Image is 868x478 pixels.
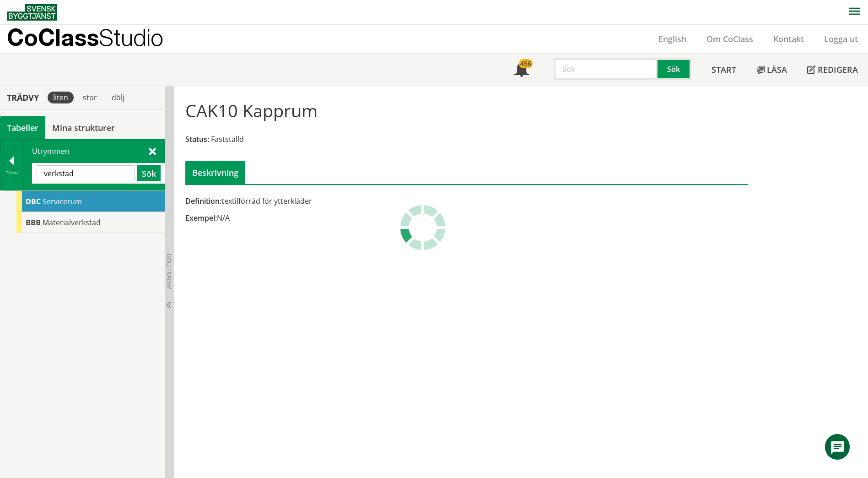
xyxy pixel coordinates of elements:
span: Definition: [185,196,221,206]
div: N/A [185,213,555,223]
span: Status: [185,134,209,144]
span: Materialverkstad [43,217,101,228]
span: DBC [26,196,41,206]
span: Redigera [818,64,858,75]
button: Sök [658,58,691,80]
a: 456 [504,54,539,86]
h1: CAK10 Kapprum [185,100,318,120]
div: stor [77,92,102,103]
input: Sök [37,165,135,181]
span: Fastställd [211,134,244,144]
span: Start [712,64,736,75]
span: Servicerum [43,196,82,206]
span: Exempel: [185,213,217,223]
a: Läsa [746,54,797,86]
div: Gå till informationssidan för CoClass Studio [16,212,165,233]
a: Kontakt [763,33,814,44]
a: Redigera [797,54,868,86]
span: Stäng sök [149,146,156,156]
span: Dölj trädvy [165,254,173,289]
p: CoClass [7,32,163,43]
div: 456 [519,59,533,68]
img: Laddar [400,205,446,250]
a: CoClassStudio [7,25,183,53]
div: Utrymmen [24,140,164,190]
img: Svensk Byggtjänst [7,4,57,21]
div: liten [48,92,74,103]
div: Tillbaka [0,169,23,176]
a: Start [701,54,746,86]
a: English [648,33,696,44]
input: Sök [554,58,658,80]
a: Logga ut [814,33,868,44]
a: Mina strukturer [45,116,122,139]
button: Sök [137,165,161,181]
div: Gå till informationssidan för CoClass Studio [16,191,165,212]
a: Om CoClass [696,33,763,44]
span: Studio [99,24,163,51]
span: Läsa [767,64,787,75]
div: Trädvy [2,92,44,103]
div: Beskrivning [185,161,245,184]
span: Notifikationer [514,63,529,78]
div: textilförråd för ytterkläder [185,196,555,206]
div: dölj [106,92,130,103]
span: BBB [26,217,41,228]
